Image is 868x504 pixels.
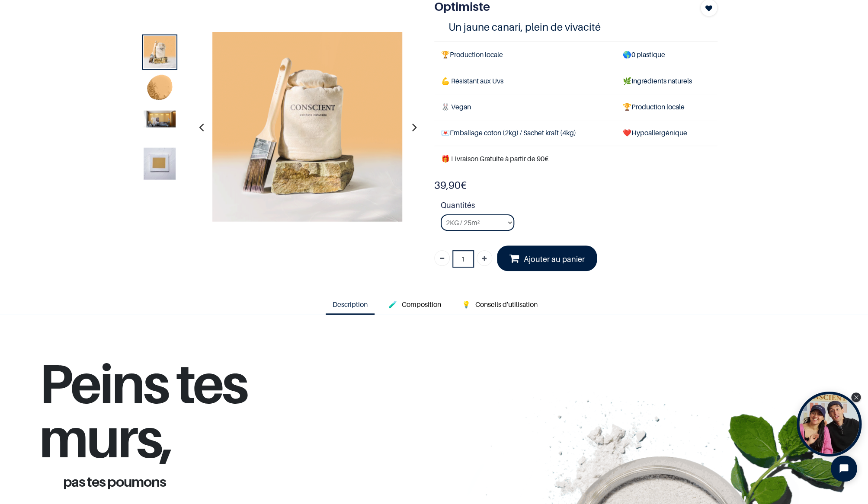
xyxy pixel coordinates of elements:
[434,250,450,266] a: Supprimer
[144,110,176,127] img: Product image
[705,3,712,13] span: Add to wishlist
[434,179,461,191] span: 39,90
[144,73,176,105] img: Product image
[441,102,471,111] span: 🐰 Vegan
[441,50,450,59] span: 🏆
[616,42,717,68] td: 0 plastique
[462,300,471,309] span: 💡
[523,255,584,264] font: Ajouter au panier
[144,147,176,179] img: Product image
[623,77,631,85] span: 🌿
[333,300,368,309] span: Description
[497,246,597,271] a: Ajouter au panier
[851,392,861,402] div: Close Tolstoy widget
[434,179,467,191] b: €
[797,392,862,456] div: Tolstoy bubble widget
[441,77,503,85] span: 💪 Résistant aux Uvs
[212,32,402,222] img: Product image
[616,94,717,120] td: Production locale
[434,120,616,146] td: Emballage coton (2kg) / Sachet kraft (4kg)
[823,448,864,489] iframe: Tidio Chat
[616,120,717,146] td: ❤️Hypoallergénique
[441,154,548,163] font: 🎁 Livraison Gratuite à partir de 90€
[477,250,492,266] a: Ajouter
[797,392,862,456] div: Open Tolstoy widget
[797,392,862,456] div: Open Tolstoy
[475,300,538,309] span: Conseils d'utilisation
[623,102,631,111] span: 🏆
[623,50,631,59] span: 🌎
[441,199,717,214] strong: Quantités
[434,42,616,68] td: Production locale
[402,300,441,309] span: Composition
[616,68,717,94] td: Ingrédients naturels
[57,475,369,488] h1: pas tes poumons
[39,356,386,475] h1: Peins tes murs,
[448,20,703,34] h4: Un jaune canari, plein de vivacité
[388,300,397,309] span: 🧪
[144,36,176,68] img: Product image
[441,128,450,137] span: 💌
